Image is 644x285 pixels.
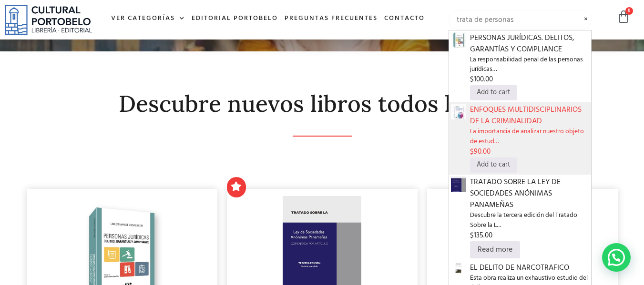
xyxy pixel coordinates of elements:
span: ENFOQUES MULTIDISCIPLINARIOS DE LA CRIMINALIDAD [470,104,590,127]
a: Editorial Portobelo [188,9,281,29]
span: $ [470,146,474,157]
span: La importancia de analizar nuestro objeto de estud… [470,127,590,147]
a: Add to cart: “PERSONAS JURÍDICAS. DELITOS, GARANTÍAS Y COMPLIANCE” [470,85,517,100]
a: PERSONAS JURÍDICAS. DELITOS, GARANTÍAS Y COMPLIANCELa responsabilidad penal de las personas juríd... [470,32,590,86]
a: EL DELITO DE NARCOTRAFICO [451,264,466,276]
a: Read more about “TRATADO SOBRE LA LEY DE SOCIEDADES ANÓNIMAS PANAMEÑAS” [470,241,520,258]
span: $ [470,230,474,241]
a: Add to cart: “ENFOQUES MULTIDISCIPLINARIOS DE LA CRIMINALIDAD” [470,157,517,173]
a: ENFOQUES MULTIDISCIPLINARIOS DE LA CRIMINALIDADLa importancia de analizar nuestro objeto de estud... [470,104,590,157]
a: Preguntas frecuentes [281,9,381,29]
span: TRATADO SOBRE LA LEY DE SOCIEDADES ANÓNIMAS PANAMEÑAS [470,177,590,211]
h2: Descubre nuevos libros todos los días [27,91,618,117]
input: Búsqueda [449,10,592,30]
span: Descubre la tercera edición del Tratado Sobre la L… [470,211,590,230]
span: EL DELITO DE NARCOTRAFICO [470,262,590,274]
img: el_delito_de_narcotrafico-1.jpg [451,262,466,277]
bdi: 100.00 [470,74,493,85]
a: PERSONAS JURÍDICAS. DELITOS, GARANTÍAS Y COMPLIANCE [451,34,466,46]
bdi: 135.00 [470,230,492,241]
img: PORTADA elegida AMAZON._page-0001 [451,177,466,192]
img: 978-84-19045-98-0 [451,104,466,119]
span: PERSONAS JURÍDICAS. DELITOS, GARANTÍAS Y COMPLIANCE [470,32,590,55]
span: La responsabilidad penal de las personas jurídicas… [470,55,590,75]
a: TRATADO SOBRE LA LEY DE SOCIEDADES ANÓNIMAS PANAMEÑAS [451,178,466,190]
span: $ [470,74,474,85]
a: Ver Categorías [108,9,188,29]
a: 0 [617,10,630,24]
bdi: 90.00 [470,146,491,157]
a: TRATADO SOBRE LA LEY DE SOCIEDADES ANÓNIMAS PANAMEÑASDescubre la tercera edición del Tratado Sobr... [470,177,590,241]
a: ENFOQUES MULTIDISCIPLINARIOS DE LA CRIMINALIDAD [451,106,466,118]
img: 978-84-19580-30-6 [451,32,466,48]
a: Contacto [381,9,428,29]
span: 0 [625,7,633,15]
